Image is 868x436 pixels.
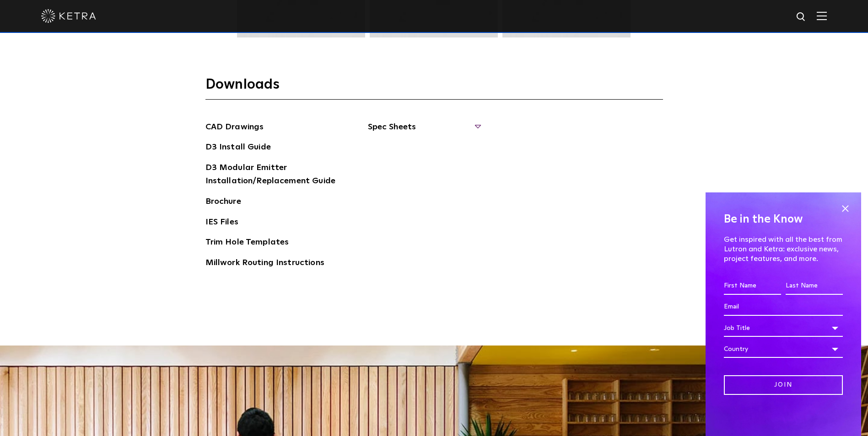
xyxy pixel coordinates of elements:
a: IES Files [205,216,238,230]
img: Hamburger%20Nav.svg [817,11,827,20]
h3: Downloads [205,76,663,100]
input: Join [724,375,843,395]
a: D3 Install Guide [205,141,271,155]
div: Country [724,340,843,358]
a: Brochure [205,195,241,210]
a: D3 Modular Emitter Installation/Replacement Guide [205,161,343,189]
a: Trim Hole Templates [205,236,289,250]
p: Get inspired with all the best from Lutron and Ketra: exclusive news, project features, and more. [724,235,843,263]
span: Spec Sheets [368,121,480,141]
div: Job Title [724,319,843,337]
input: First Name [724,277,781,295]
img: search icon [796,11,807,23]
a: Millwork Routing Instructions [205,256,324,271]
img: ketra-logo-2019-white [41,9,96,23]
a: CAD Drawings [205,121,264,135]
input: Email [724,298,843,316]
input: Last Name [786,277,843,295]
h4: Be in the Know [724,211,843,228]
